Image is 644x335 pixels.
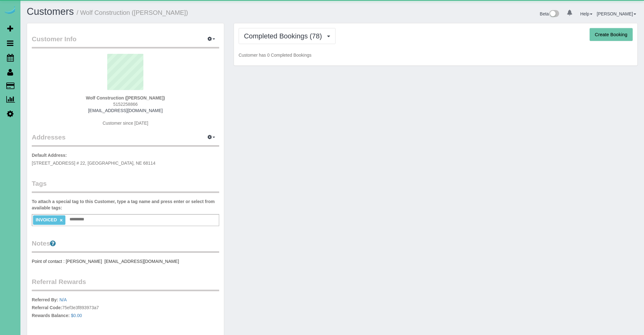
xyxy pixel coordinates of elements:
label: Referral Code: [32,304,62,311]
span: INVOICED [36,217,57,222]
button: Completed Bookings (78) [239,28,336,44]
label: Default Address: [32,152,67,158]
legend: Referral Rewards [32,277,219,291]
small: / Wolf Construction ([PERSON_NAME]) [77,9,188,16]
pre: Point of contact : [PERSON_NAME] [EMAIL_ADDRESS][DOMAIN_NAME] [32,258,219,264]
a: N/A [59,297,67,302]
img: Automaid Logo [4,6,16,15]
a: [EMAIL_ADDRESS][DOMAIN_NAME] [88,108,163,113]
span: Completed Bookings (78) [244,32,325,40]
button: Create Booking [590,28,633,41]
label: Rewards Balance: [32,312,70,319]
a: × [60,218,63,223]
strong: Wolf Construction ([PERSON_NAME]) [86,95,165,100]
legend: Tags [32,179,219,193]
a: $0.00 [71,313,82,318]
span: 5152258866 [113,102,138,107]
legend: Customer Info [32,34,219,48]
span: [STREET_ADDRESS] # 22, [GEOGRAPHIC_DATA], NE 68114 [32,161,155,166]
a: Beta [540,11,559,16]
a: Help [580,11,592,16]
img: New interface [549,10,559,18]
label: Referred By: [32,297,58,303]
a: [PERSON_NAME] [597,11,636,16]
p: Customer has 0 Completed Bookings [239,52,633,58]
label: To attach a special tag to this Customer, type a tag name and press enter or select from availabl... [32,198,219,211]
p: 75ef3e3f893973a7 [32,297,219,320]
span: Customer since [DATE] [103,121,148,126]
legend: Notes [32,239,219,253]
a: Customers [27,6,74,17]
